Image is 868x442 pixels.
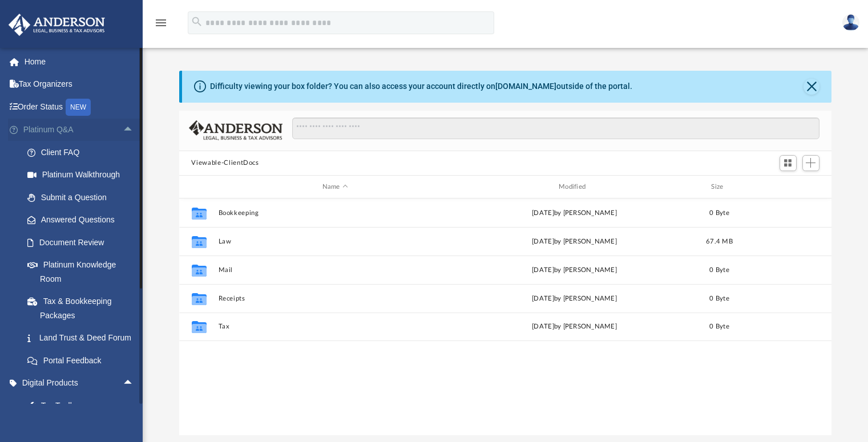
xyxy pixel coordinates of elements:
[218,266,452,274] button: Mail
[696,182,742,192] div: Size
[123,119,146,142] span: arrow_drop_up
[16,164,151,186] a: Platinum Walkthrough
[66,99,91,116] div: NEW
[457,265,691,275] div: [DATE] by [PERSON_NAME]
[8,73,151,96] a: Tax Organizers
[218,209,452,217] button: Bookkeeping
[16,141,151,164] a: Client FAQ
[179,198,832,435] div: grid
[747,182,827,192] div: id
[8,119,151,141] a: Platinum Q&Aarrow_drop_up
[217,182,452,192] div: Name
[191,15,203,28] i: search
[709,324,729,330] span: 0 Byte
[123,372,146,395] span: arrow_drop_up
[8,95,151,119] a: Order StatusNEW
[154,22,168,30] a: menu
[709,210,729,216] span: 0 Byte
[780,155,797,171] button: Switch to Grid View
[457,208,691,218] div: [DATE] by [PERSON_NAME]
[16,231,151,254] a: Document Review
[16,394,151,417] a: Tax Toolbox
[16,186,151,209] a: Submit a Question
[842,14,859,31] img: User Pic
[40,399,137,413] div: Tax Toolbox
[16,327,151,350] a: Land Trust & Deed Forum
[16,209,151,232] a: Answered Questions
[184,182,212,192] div: id
[457,322,691,332] div: [DATE] by [PERSON_NAME]
[191,158,259,168] button: Viewable-ClientDocs
[532,238,554,245] span: [DATE]
[706,238,733,245] span: 67.4 MB
[457,294,691,304] div: [DATE] by [PERSON_NAME]
[5,14,108,36] img: Anderson Advisors Platinum Portal
[804,79,819,95] button: Close
[218,323,452,331] button: Tax
[16,349,151,372] a: Portal Feedback
[16,290,151,327] a: Tax & Bookkeeping Packages
[8,372,151,395] a: Digital Productsarrow_drop_up
[154,16,168,30] i: menu
[218,238,452,245] button: Law
[709,295,729,302] span: 0 Byte
[802,155,819,171] button: Add
[457,182,692,192] div: Modified
[709,267,729,273] span: 0 Byte
[218,295,452,302] button: Receipts
[8,50,151,73] a: Home
[210,80,632,92] div: Difficulty viewing your box folder? You can also access your account directly on outside of the p...
[16,254,151,290] a: Platinum Knowledge Room
[292,117,819,139] input: Search files and folders
[495,82,556,91] a: [DOMAIN_NAME]
[457,237,691,247] div: by [PERSON_NAME]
